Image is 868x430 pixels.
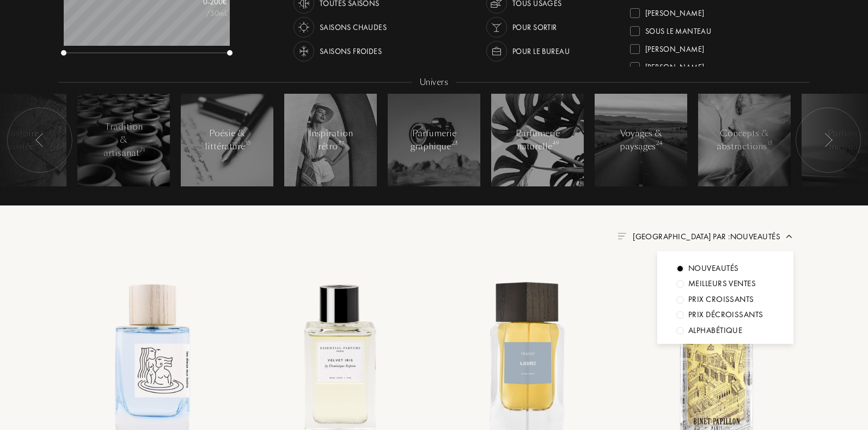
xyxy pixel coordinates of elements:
img: usage_season_hot_white.svg [296,20,311,35]
span: 23 [451,140,458,147]
div: Inspiration rétro [308,127,354,153]
span: 49 [553,140,559,147]
div: Voyages & paysages [618,127,664,153]
img: arr_left.svg [35,133,44,147]
img: arr_left.svg [824,133,833,147]
span: 37 [338,140,344,147]
div: Prix croissants [688,293,754,306]
div: Saisons chaudes [320,17,387,38]
span: [GEOGRAPHIC_DATA] par : Nouveautés [633,231,780,242]
div: Saisons froides [320,41,382,62]
img: usage_season_cold_white.svg [296,44,311,59]
img: arrow.png [785,232,793,241]
img: filter_by.png [618,233,626,239]
div: [PERSON_NAME] [645,4,704,19]
img: usage_occasion_work_white.svg [489,44,504,59]
div: [PERSON_NAME] [645,40,704,54]
div: Parfumerie graphique [411,127,457,153]
div: Pour le bureau [512,41,570,62]
div: Nouveautés [688,262,739,275]
div: Parfumerie naturelle [515,127,561,153]
div: /50mL [173,8,227,19]
div: Pour sortir [512,17,557,38]
span: 15 [246,140,250,147]
img: usage_occasion_party_white.svg [489,20,504,35]
div: Sous le Manteau [645,22,711,37]
div: Meilleurs ventes [688,277,756,290]
div: Prix décroissants [688,308,763,321]
div: Poésie & littérature [204,127,250,153]
div: [PERSON_NAME] [645,58,704,72]
div: Alphabétique [688,324,742,337]
span: 24 [656,140,663,147]
div: Univers [412,76,456,89]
